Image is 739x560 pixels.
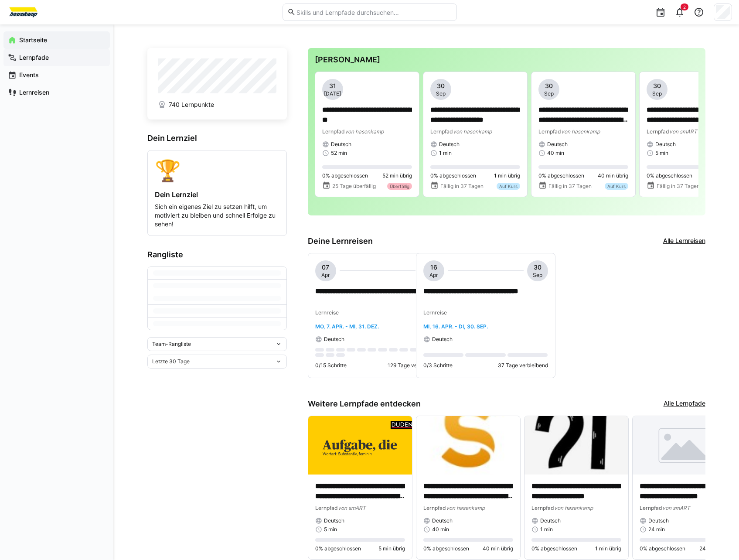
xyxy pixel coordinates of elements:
[423,545,469,552] span: 0% abgeschlossen
[453,128,492,135] span: von hasenkamp
[308,416,412,475] img: image
[652,90,662,97] span: Sep
[416,416,520,475] img: image
[545,82,553,90] span: 30
[633,416,736,475] img: image
[331,141,351,148] span: Deutsch
[483,545,513,552] span: 40 min übrig
[544,90,554,97] span: Sep
[531,505,554,511] span: Lernpfad
[155,157,279,183] div: 🏆
[322,128,345,135] span: Lernpfad
[155,202,279,229] p: Sich ein eigenes Ziel zu setzen hilft, um motiviert zu bleiben und schnell Erfolge zu sehen!
[324,526,337,533] span: 5 min
[378,545,405,552] span: 5 min übrig
[647,172,692,179] span: 0% abgeschlossen
[554,505,593,511] span: von hasenkamp
[423,323,488,330] span: Mi, 16. Apr. - Di, 30. Sep.
[663,236,705,246] a: Alle Lernreisen
[446,505,485,511] span: von hasenkamp
[655,150,668,157] span: 5 min
[152,341,191,348] span: Team-Rangliste
[315,323,379,330] span: Mo, 7. Apr. - Mi, 31. Dez.
[540,517,561,524] span: Deutsch
[432,336,453,343] span: Deutsch
[315,309,339,316] span: Lernreise
[345,128,384,135] span: von hasenkamp
[598,172,628,179] span: 40 min übrig
[439,150,452,157] span: 1 min
[329,82,336,90] span: 31
[664,399,705,409] a: Alle Lernpfade
[432,517,453,524] span: Deutsch
[655,141,676,148] span: Deutsch
[538,172,584,179] span: 0% abgeschlossen
[430,263,437,272] span: 16
[538,128,561,135] span: Lernpfad
[322,263,329,272] span: 07
[387,183,412,190] div: Überfällig
[296,8,452,16] input: Skills und Lernpfade durchsuchen…
[547,141,568,148] span: Deutsch
[437,82,445,90] span: 30
[423,505,446,511] span: Lernpfad
[155,190,279,199] h4: Dein Lernziel
[533,272,542,279] span: Sep
[640,505,662,511] span: Lernpfad
[662,505,690,511] span: von smART
[640,545,685,552] span: 0% abgeschlossen
[152,358,190,365] span: Letzte 30 Tage
[436,90,446,97] span: Sep
[547,150,564,157] span: 40 min
[561,128,600,135] span: von hasenkamp
[440,183,484,190] span: Fällig in 37 Tagen
[324,517,344,524] span: Deutsch
[653,82,661,90] span: 30
[534,263,541,272] span: 30
[147,133,287,143] h3: Dein Lernziel
[324,90,341,97] span: [DATE]
[308,399,421,409] h3: Weitere Lernpfade entdecken
[315,55,698,65] h3: [PERSON_NAME]
[540,526,553,533] span: 1 min
[430,172,476,179] span: 0% abgeschlossen
[595,545,621,552] span: 1 min übrig
[331,150,347,157] span: 52 min
[432,526,449,533] span: 40 min
[322,172,368,179] span: 0% abgeschlossen
[315,505,338,511] span: Lernpfad
[315,545,361,552] span: 0% abgeschlossen
[669,128,697,135] span: von smART
[498,362,548,369] p: 37 Tage verbleibend
[332,183,376,190] span: 25 Tage überfällig
[429,272,438,279] span: Apr
[388,362,440,369] p: 129 Tage verbleibend
[647,128,669,135] span: Lernpfad
[497,183,520,190] div: Auf Kurs
[531,545,577,552] span: 0% abgeschlossen
[439,141,460,148] span: Deutsch
[324,336,344,343] span: Deutsch
[683,4,686,10] span: 2
[338,505,366,511] span: von smART
[648,517,669,524] span: Deutsch
[147,250,287,260] h3: Rangliste
[494,172,520,179] span: 1 min übrig
[657,183,700,190] span: Fällig in 37 Tagen
[321,272,330,279] span: Apr
[382,172,412,179] span: 52 min übrig
[548,183,592,190] span: Fällig in 37 Tagen
[699,545,729,552] span: 24 min übrig
[423,362,453,369] p: 0/3 Schritte
[430,128,453,135] span: Lernpfad
[648,526,665,533] span: 24 min
[605,183,628,190] div: Auf Kurs
[315,362,347,369] p: 0/15 Schritte
[423,309,447,316] span: Lernreise
[169,100,214,109] span: 740 Lernpunkte
[308,236,373,246] h3: Deine Lernreisen
[524,416,628,475] img: image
